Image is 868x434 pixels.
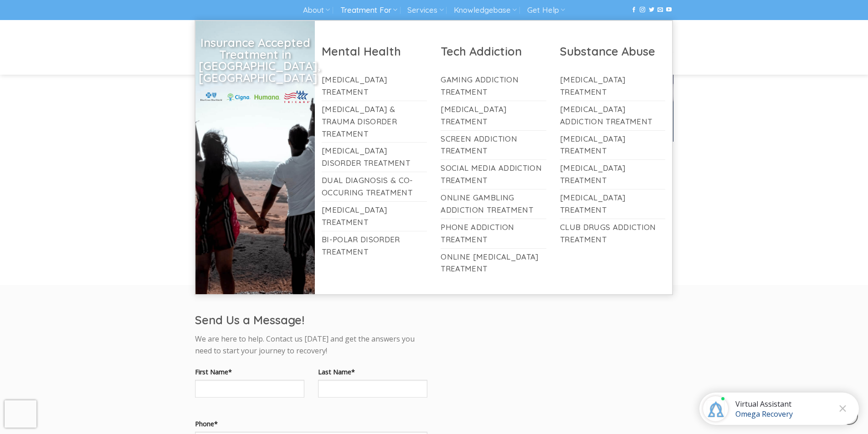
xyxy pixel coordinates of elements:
a: [MEDICAL_DATA] Disorder Treatment [322,143,427,172]
a: Knowledgebase [454,2,517,19]
a: [MEDICAL_DATA] Treatment [322,71,427,101]
a: Follow on YouTube [666,7,672,13]
a: Bi-Polar Disorder Treatment [322,231,427,260]
a: [MEDICAL_DATA] Treatment [560,189,666,219]
a: Social Media Addiction Treatment [441,160,546,189]
label: Last Name* [318,367,427,377]
a: [MEDICAL_DATA] Treatment [560,160,666,189]
a: Gaming Addiction Treatment [441,71,546,101]
a: Treatment For [340,2,397,19]
a: Online Gambling Addiction Treatment [441,189,546,219]
a: Dual Diagnosis & Co-Occuring Treatment [322,172,427,201]
a: Send us an email [657,7,663,13]
h2: Send Us a Message! [195,312,427,327]
label: First Name* [195,367,304,377]
a: [MEDICAL_DATA] Treatment [322,202,427,231]
a: [MEDICAL_DATA] Addiction Treatment [560,101,666,130]
a: Phone Addiction Treatment [441,219,546,248]
a: [MEDICAL_DATA] & Trauma Disorder Treatment [322,101,427,143]
a: Follow on Twitter [649,7,654,13]
h2: Substance Abuse [560,44,666,59]
a: [MEDICAL_DATA] Treatment [560,71,666,101]
h2: Tech Addiction [441,44,546,59]
a: Follow on Instagram [640,7,645,13]
h2: Insurance Accepted Treatment in [GEOGRAPHIC_DATA], [GEOGRAPHIC_DATA] [199,37,312,83]
a: Online [MEDICAL_DATA] Treatment [441,249,546,278]
a: Club Drugs Addiction Treatment [560,219,666,248]
a: About [303,2,330,19]
h2: Mental Health [322,44,427,59]
a: Screen Addiction Treatment [441,131,546,160]
a: Services [407,2,443,19]
p: We are here to help. Contact us [DATE] and get the answers you need to start your journey to reco... [195,333,427,357]
a: Follow on Facebook [631,7,637,13]
a: Get Help [527,2,565,19]
a: [MEDICAL_DATA] Treatment [560,131,666,160]
label: Phone* [195,419,427,429]
a: [MEDICAL_DATA] Treatment [441,101,546,130]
